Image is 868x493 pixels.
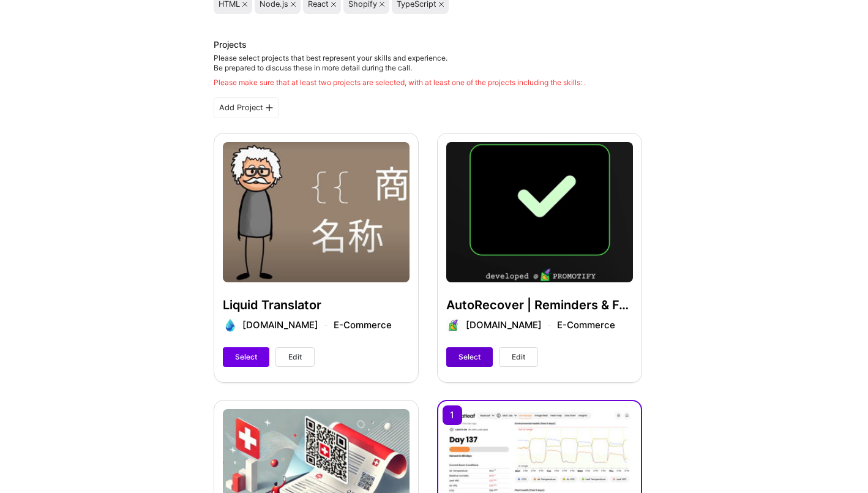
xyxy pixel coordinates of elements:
span: Select [235,352,257,363]
i: icon Close [331,2,336,7]
div: Projects [214,39,247,51]
span: Edit [512,352,525,363]
span: Select [458,352,481,363]
button: Edit [499,347,538,367]
div: Please make sure that at least two projects are selected, with at least one of the projects inclu... [214,78,586,88]
div: Add Project [214,97,279,118]
i: icon Close [439,2,444,7]
i: icon Close [242,2,247,7]
button: Select [446,347,493,367]
i: icon Close [291,2,296,7]
i: icon Close [380,2,384,7]
i: icon PlusBlackFlat [266,104,273,111]
button: Select [223,347,269,367]
button: Edit [275,347,315,367]
span: Edit [288,352,302,363]
div: Please select projects that best represent your skills and experience. Be prepared to discuss the... [214,53,586,88]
